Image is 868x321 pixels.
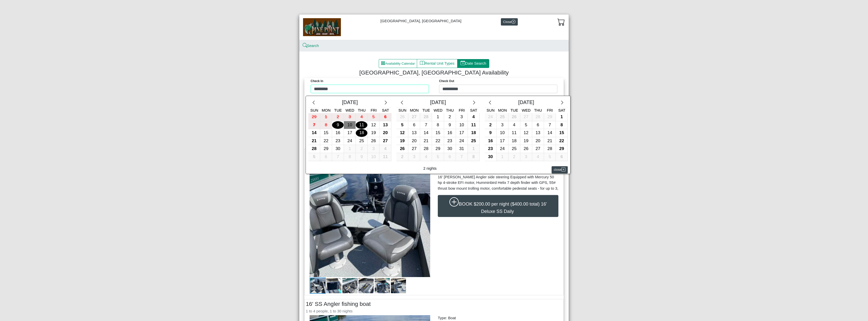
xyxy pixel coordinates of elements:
button: 25 [497,113,508,121]
div: 28 [420,145,432,153]
div: 9 [332,121,344,129]
button: 26 [368,137,379,145]
div: 24 [485,113,496,121]
span: Sun [486,108,495,112]
div: 29 [556,145,567,153]
div: 16 [444,129,456,137]
button: 4 [420,153,432,161]
span: Wed [433,108,442,112]
div: 6 [379,113,391,121]
button: 25 [356,137,368,145]
div: 12 [520,129,532,137]
div: 7 [308,121,320,129]
span: Mon [498,108,507,112]
div: 7 [332,153,344,161]
button: 30 [485,153,497,161]
div: 23 [485,145,496,153]
button: 9 [444,121,456,129]
div: 27 [520,113,532,121]
div: 2 [508,153,520,161]
button: 28 [420,113,432,121]
button: 7 [332,153,344,161]
button: 17 [344,129,356,137]
div: 5 [308,153,320,161]
button: 12 [396,129,408,137]
button: 19 [520,137,532,145]
button: 3 [497,121,508,129]
button: 5 [396,121,408,129]
div: 25 [508,145,520,153]
div: 6 [408,121,420,129]
div: 28 [532,113,544,121]
div: 7 [544,121,556,129]
h6: 2 nights [423,166,437,171]
button: 10 [456,121,468,129]
span: Sun [398,108,406,112]
div: 2 [356,145,367,153]
div: 8 [468,153,479,161]
div: 17 [456,129,468,137]
div: 14 [544,129,556,137]
div: 19 [368,129,379,137]
button: 14 [308,129,320,137]
button: 1 [320,113,332,121]
button: 7 [456,153,468,161]
div: 4 [532,153,544,161]
div: 29 [432,145,444,153]
div: [DATE] [319,98,381,108]
button: 28 [308,145,320,153]
span: Mon [322,108,331,112]
button: 9 [356,153,368,161]
div: 4 [356,113,367,121]
button: 25 [468,137,480,145]
button: 17 [497,137,508,145]
div: 10 [497,129,508,137]
div: 11 [468,121,479,129]
button: 29 [544,113,556,121]
button: 26 [396,145,408,153]
div: [DATE] [408,98,469,108]
div: 1 [497,153,508,161]
div: 27 [408,113,420,121]
div: 3 [408,153,420,161]
button: 20 [379,129,391,137]
span: Sat [558,108,565,112]
div: 8 [320,121,332,129]
svg: chevron right [560,100,565,105]
button: 7 [420,121,432,129]
div: 12 [396,129,408,137]
button: 10 [497,129,508,137]
button: 26 [396,113,408,121]
button: 10 [344,121,356,129]
button: 4 [379,145,391,153]
span: Thu [358,108,366,112]
div: 16 [485,137,496,145]
div: 2 [396,153,408,161]
span: Tue [510,108,518,112]
button: 21 [544,137,556,145]
button: 26 [508,113,520,121]
button: 20 [532,137,544,145]
button: 18 [508,137,520,145]
div: 1 [556,113,567,121]
button: 22 [320,137,332,145]
div: 27 [408,145,420,153]
div: 4 [379,145,391,153]
button: 5 [520,121,532,129]
div: 1 [344,145,356,153]
button: 22 [432,137,444,145]
div: 11 [356,121,367,129]
div: 22 [556,137,567,145]
div: 27 [379,137,391,145]
div: 5 [396,121,408,129]
svg: chevron left [400,100,404,105]
button: 4 [356,113,368,121]
div: 20 [408,137,420,145]
div: 24 [497,145,508,153]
